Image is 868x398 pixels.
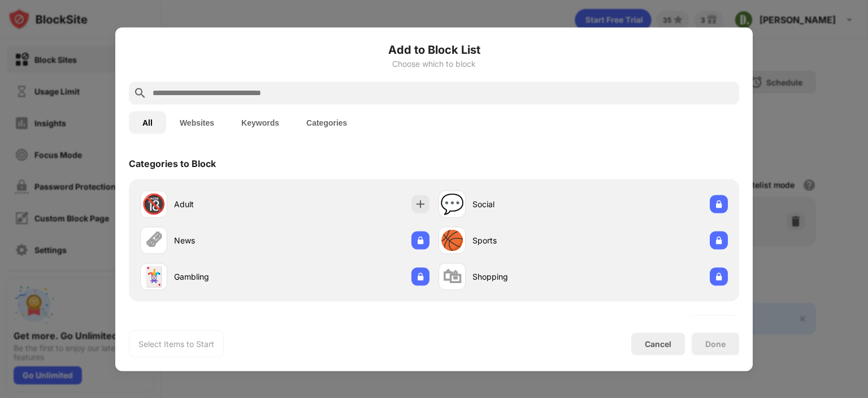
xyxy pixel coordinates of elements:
[228,111,293,134] button: Keywords
[174,271,285,283] div: Gambling
[440,192,464,216] div: 💬
[144,229,163,252] div: 🗞
[142,265,166,288] div: 🃏
[142,192,166,216] div: 🔞
[472,234,583,246] div: Sports
[472,198,583,210] div: Social
[293,111,361,134] button: Categories
[645,339,671,349] div: Cancel
[174,198,285,210] div: Adult
[129,59,739,68] div: Choose which to block
[440,229,464,252] div: 🏀
[133,86,147,100] img: search.svg
[138,338,214,349] div: Select Items to Start
[129,157,216,169] div: Categories to Block
[442,265,462,288] div: 🛍
[472,271,583,283] div: Shopping
[129,111,166,134] button: All
[705,339,726,348] div: Done
[174,234,285,246] div: News
[166,111,228,134] button: Websites
[129,41,739,58] h6: Add to Block List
